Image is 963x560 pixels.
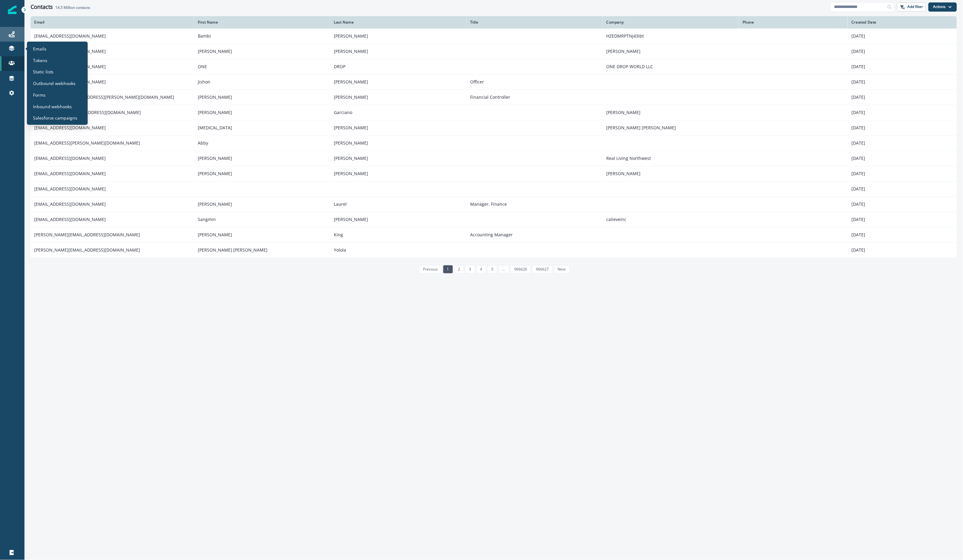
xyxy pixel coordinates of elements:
[330,120,467,135] td: [PERSON_NAME]
[851,79,953,85] p: [DATE]
[194,105,330,120] td: [PERSON_NAME]
[330,44,467,59] td: [PERSON_NAME]
[470,201,599,207] p: Manager, Finance
[31,90,194,105] td: [PERSON_NAME][EMAIL_ADDRESS][PERSON_NAME][DOMAIN_NAME]
[851,64,953,70] p: [DATE]
[31,59,957,74] a: [EMAIL_ADDRESS][DOMAIN_NAME]ONEDROPONE DROP WORLD LLC[DATE]
[488,265,497,273] a: Page 5
[31,212,957,227] a: [EMAIL_ADDRESS][DOMAIN_NAME]Sangmin[PERSON_NAME]calieveinc[DATE]
[29,113,85,123] a: Salesforce campaigns
[31,28,957,44] a: [EMAIL_ADDRESS][DOMAIN_NAME]Bambi[PERSON_NAME]HZEDMRPTNJ43ibt[DATE]
[334,20,463,25] div: Last Name
[511,265,531,273] a: Page 966626
[55,6,90,10] h2: contacts
[33,80,76,87] p: Outbound webhooks
[31,242,194,258] td: [PERSON_NAME][EMAIL_ADDRESS][DOMAIN_NAME]
[33,115,77,121] p: Salesforce campaigns
[330,227,467,242] td: King
[29,67,85,76] a: Static lists
[31,166,957,181] a: [EMAIL_ADDRESS][DOMAIN_NAME][PERSON_NAME][PERSON_NAME][PERSON_NAME][DATE]
[851,201,953,207] p: [DATE]
[454,265,464,273] a: Page 2
[443,265,453,273] a: Page 1 is your current page
[851,216,953,223] p: [DATE]
[194,151,330,166] td: [PERSON_NAME]
[194,227,330,242] td: [PERSON_NAME]
[851,20,953,25] div: Created Date
[477,265,486,273] a: Page 4
[198,20,327,25] div: First Name
[194,242,330,258] td: [PERSON_NAME] [PERSON_NAME]
[31,197,194,212] td: [EMAIL_ADDRESS][DOMAIN_NAME]
[8,6,17,14] img: Inflection
[31,59,194,74] td: [EMAIL_ADDRESS][DOMAIN_NAME]
[31,151,957,166] a: [EMAIL_ADDRESS][DOMAIN_NAME][PERSON_NAME][PERSON_NAME]Real Living Northwest[DATE]
[603,44,739,59] td: [PERSON_NAME]
[465,265,475,273] a: Page 3
[194,59,330,74] td: ONE
[330,212,467,227] td: [PERSON_NAME]
[31,4,53,10] h1: Contacts
[31,151,194,166] td: [EMAIL_ADDRESS][DOMAIN_NAME]
[31,74,957,90] a: [EMAIL_ADDRESS][DOMAIN_NAME]Jishon[PERSON_NAME]Officer[DATE]
[33,68,54,75] p: Static lists
[851,247,953,253] p: [DATE]
[603,105,739,120] td: [PERSON_NAME]
[851,171,953,177] p: [DATE]
[330,242,467,258] td: Yolola
[470,20,599,25] div: Title
[194,44,330,59] td: [PERSON_NAME]
[851,232,953,238] p: [DATE]
[851,33,953,39] p: [DATE]
[29,90,85,99] a: Forms
[33,103,72,109] p: Inbound webhooks
[31,28,194,44] td: [EMAIL_ADDRESS][DOMAIN_NAME]
[31,135,957,151] a: [EMAIL_ADDRESS][PERSON_NAME][DOMAIN_NAME]Abby[PERSON_NAME][DATE]
[194,166,330,181] td: [PERSON_NAME]
[603,151,739,166] td: Real Living Northwest
[31,120,194,135] td: [EMAIL_ADDRESS][DOMAIN_NAME]
[33,92,46,98] p: Forms
[603,28,739,44] td: HZEDMRPTNJ43ibt
[743,20,844,25] div: Phone
[33,57,47,63] p: Tokens
[897,2,926,12] button: Add filter
[31,242,957,258] a: [PERSON_NAME][EMAIL_ADDRESS][DOMAIN_NAME][PERSON_NAME] [PERSON_NAME]Yolola[DATE]
[851,186,953,192] p: [DATE]
[31,227,957,242] a: [PERSON_NAME][EMAIL_ADDRESS][DOMAIN_NAME][PERSON_NAME]KingAccounting Manager[DATE]
[31,90,957,105] a: [PERSON_NAME][EMAIL_ADDRESS][PERSON_NAME][DOMAIN_NAME][PERSON_NAME][PERSON_NAME]Financial Control...
[851,48,953,54] p: [DATE]
[34,20,190,25] div: Email
[31,212,194,227] td: [EMAIL_ADDRESS][DOMAIN_NAME]
[851,125,953,131] p: [DATE]
[532,265,552,273] a: Page 966627
[194,28,330,44] td: Bambi
[31,44,194,59] td: [EMAIL_ADDRESS][DOMAIN_NAME]
[194,135,330,151] td: Abby
[330,90,467,105] td: [PERSON_NAME]
[603,59,739,74] td: ONE DROP WORLD LLC
[330,74,467,90] td: [PERSON_NAME]
[194,120,330,135] td: [MEDICAL_DATA]
[29,79,85,88] a: Outbound webhooks
[470,94,599,100] p: Financial Controller
[851,155,953,161] p: [DATE]
[55,5,75,10] span: 14.5 Million
[31,105,957,120] a: [DOMAIN_NAME][EMAIL_ADDRESS][DOMAIN_NAME][PERSON_NAME]Garciano[PERSON_NAME][DATE]
[194,90,330,105] td: [PERSON_NAME]
[31,197,957,212] a: [EMAIL_ADDRESS][DOMAIN_NAME][PERSON_NAME]LaurelManager, Finance[DATE]
[603,212,739,227] td: calieveinc
[29,102,85,111] a: Inbound webhooks
[330,105,467,120] td: Garciano
[29,44,85,53] a: Emails
[31,120,957,135] a: [EMAIL_ADDRESS][DOMAIN_NAME][MEDICAL_DATA][PERSON_NAME][PERSON_NAME] [PERSON_NAME][DATE]
[31,135,194,151] td: [EMAIL_ADDRESS][PERSON_NAME][DOMAIN_NAME]
[31,181,194,197] td: [EMAIL_ADDRESS][DOMAIN_NAME]
[330,151,467,166] td: [PERSON_NAME]
[470,232,599,238] p: Accounting Manager
[330,59,467,74] td: DROP
[31,44,957,59] a: [EMAIL_ADDRESS][DOMAIN_NAME][PERSON_NAME][PERSON_NAME][PERSON_NAME][DATE]
[31,105,194,120] td: [DOMAIN_NAME][EMAIL_ADDRESS][DOMAIN_NAME]
[851,109,953,116] p: [DATE]
[330,197,467,212] td: Laurel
